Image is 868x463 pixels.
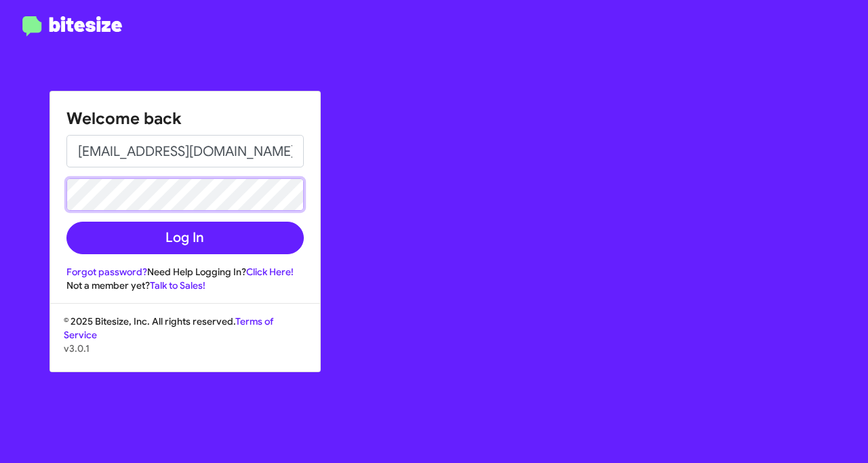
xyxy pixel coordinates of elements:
[66,108,304,129] h1: Welcome back
[64,342,307,355] p: v3.0.1
[150,279,205,291] a: Talk to Sales!
[66,222,304,254] button: Log In
[66,135,304,167] input: Email address
[66,279,304,292] div: Not a member yet?
[64,315,273,341] a: Terms of Service
[50,315,320,371] div: © 2025 Bitesize, Inc. All rights reserved.
[246,266,294,278] a: Click Here!
[66,265,304,279] div: Need Help Logging In?
[66,266,147,278] a: Forgot password?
